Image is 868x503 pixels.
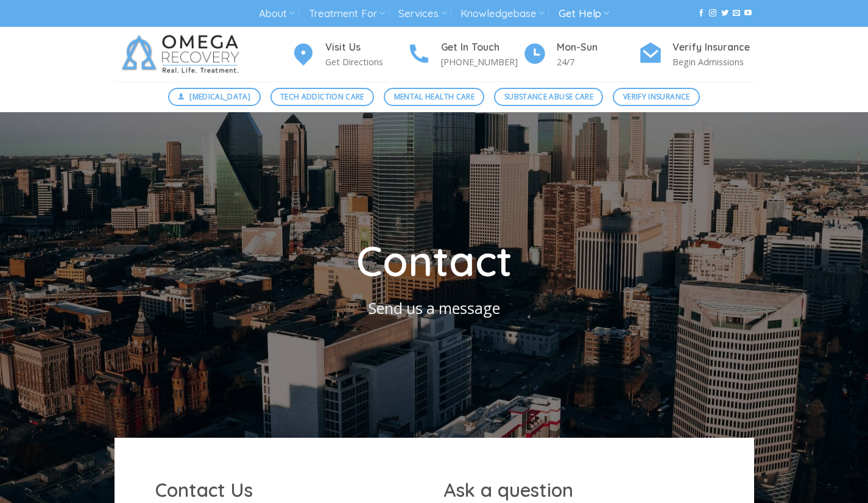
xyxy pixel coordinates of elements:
span: Ask a question [443,478,573,502]
p: [PHONE_NUMBER] [441,55,523,69]
span: Substance Abuse Care [504,91,593,102]
span: Contact Us [155,478,253,502]
p: Get Directions [325,55,407,69]
a: Follow on Instagram [709,9,716,18]
a: Mental Health Care [384,88,484,106]
span: Tech Addiction Care [280,91,364,102]
a: About [259,2,295,25]
h4: Verify Insurance [672,40,754,55]
a: Knowledgebase [460,2,545,25]
a: Get Help [559,2,609,25]
img: Omega Recovery [115,27,252,82]
a: Follow on Twitter [721,9,729,18]
h4: Mon-Sun [557,40,638,55]
a: Follow on YouTube [744,9,752,18]
span: Mental Health Care [394,91,475,102]
a: Verify Insurance Begin Admissions [638,40,754,70]
h4: Get In Touch [441,40,523,55]
a: Send us an email [733,9,740,18]
span: Contact [356,235,512,287]
a: Verify Insurance [613,88,700,106]
span: Verify Insurance [623,91,690,102]
a: [MEDICAL_DATA] [168,88,261,106]
a: Visit Us Get Directions [291,40,407,70]
a: Substance Abuse Care [494,88,603,106]
span: Send us a message [369,298,500,318]
span: [MEDICAL_DATA] [189,91,250,102]
a: Follow on Facebook [697,9,705,18]
a: Treatment For [309,2,385,25]
h4: Visit Us [325,40,407,55]
a: Tech Addiction Care [270,88,375,106]
p: Begin Admissions [672,55,754,69]
a: Services [398,2,446,25]
a: Get In Touch [PHONE_NUMBER] [407,40,523,70]
p: 24/7 [557,55,638,69]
